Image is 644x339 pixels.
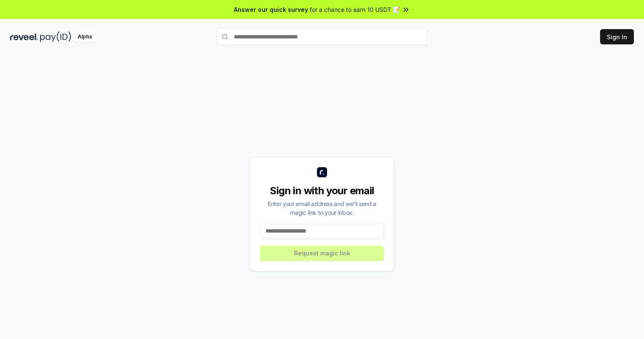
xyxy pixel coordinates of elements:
img: logo_small [317,167,327,177]
button: Sign In [600,29,634,44]
span: for a chance to earn 10 USDT 📝 [310,5,400,14]
div: Sign in with your email [260,184,384,198]
div: Enter your email address and we’ll send a magic link to your inbox. [260,199,384,217]
img: pay_id [40,32,71,42]
span: Answer our quick survey [234,5,308,14]
div: Alpha [73,32,97,42]
img: reveel_dark [10,32,38,42]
